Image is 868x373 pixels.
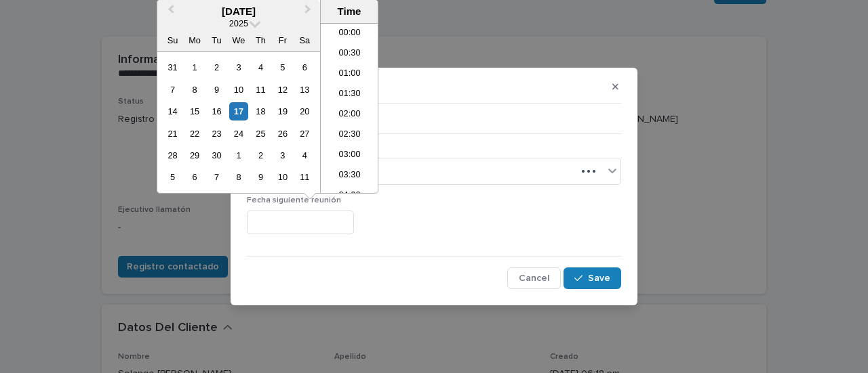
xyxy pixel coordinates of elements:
[273,146,292,164] div: Choose Friday, October 3rd, 2025
[296,146,314,164] div: Choose Saturday, October 4th, 2025
[208,102,226,120] div: Choose Tuesday, September 16th, 2025
[208,81,226,99] div: Choose Tuesday, September 9th, 2025
[252,102,270,120] div: Choose Thursday, September 18th, 2025
[588,273,610,283] span: Save
[229,146,248,164] div: Choose Wednesday, October 1st, 2025
[161,56,315,188] div: month 2025-09
[185,125,203,143] div: Choose Monday, September 22nd, 2025
[564,267,621,289] button: Save
[321,105,378,125] li: 02:00
[208,168,226,186] div: Choose Tuesday, October 7th, 2025
[157,5,320,18] div: [DATE]
[252,168,270,186] div: Choose Thursday, October 9th, 2025
[185,168,203,186] div: Choose Monday, October 6th, 2025
[229,58,248,76] div: Choose Wednesday, September 3rd, 2025
[163,125,182,143] div: Choose Sunday, September 21st, 2025
[296,125,314,143] div: Choose Saturday, September 27th, 2025
[185,31,203,49] div: Mo
[507,267,561,289] button: Cancel
[324,5,374,18] div: Time
[273,125,292,143] div: Choose Friday, September 26th, 2025
[163,146,182,164] div: Choose Sunday, September 28th, 2025
[163,102,182,120] div: Choose Sunday, September 14th, 2025
[273,102,292,120] div: Choose Friday, September 19th, 2025
[208,146,226,164] div: Choose Tuesday, September 30th, 2025
[321,24,378,44] li: 00:00
[163,81,182,99] div: Choose Sunday, September 7th, 2025
[208,58,226,76] div: Choose Tuesday, September 2nd, 2025
[185,58,203,76] div: Choose Monday, September 1st, 2025
[229,18,248,28] span: 2025
[519,273,549,283] span: Cancel
[273,58,292,76] div: Choose Friday, September 5th, 2025
[296,168,314,186] div: Choose Saturday, October 11th, 2025
[296,58,314,76] div: Choose Saturday, September 6th, 2025
[229,81,248,99] div: Choose Wednesday, September 10th, 2025
[321,85,378,105] li: 01:30
[163,168,182,186] div: Choose Sunday, October 5th, 2025
[229,31,248,49] div: We
[163,58,182,76] div: Choose Sunday, August 31st, 2025
[321,166,378,186] li: 03:30
[273,31,292,49] div: Fr
[273,81,292,99] div: Choose Friday, September 12th, 2025
[185,102,203,120] div: Choose Monday, September 15th, 2025
[321,64,378,85] li: 01:00
[229,125,248,143] div: Choose Wednesday, September 24th, 2025
[252,58,270,76] div: Choose Thursday, September 4th, 2025
[229,168,248,186] div: Choose Wednesday, October 8th, 2025
[163,31,182,49] div: Su
[252,125,270,143] div: Choose Thursday, September 25th, 2025
[321,146,378,166] li: 03:00
[321,186,378,206] li: 04:00
[296,31,314,49] div: Sa
[296,102,314,120] div: Choose Saturday, September 20th, 2025
[298,1,320,23] button: Next Month
[185,146,203,164] div: Choose Monday, September 29th, 2025
[273,168,292,186] div: Choose Friday, October 10th, 2025
[252,146,270,164] div: Choose Thursday, October 2nd, 2025
[208,125,226,143] div: Choose Tuesday, September 23rd, 2025
[159,1,180,23] button: Previous Month
[229,102,248,120] div: Choose Wednesday, September 17th, 2025
[208,31,226,49] div: Tu
[247,196,341,204] span: Fecha siguiente reunión
[321,125,378,146] li: 02:30
[252,31,270,49] div: Th
[185,81,203,99] div: Choose Monday, September 8th, 2025
[252,81,270,99] div: Choose Thursday, September 11th, 2025
[321,44,378,64] li: 00:30
[296,81,314,99] div: Choose Saturday, September 13th, 2025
